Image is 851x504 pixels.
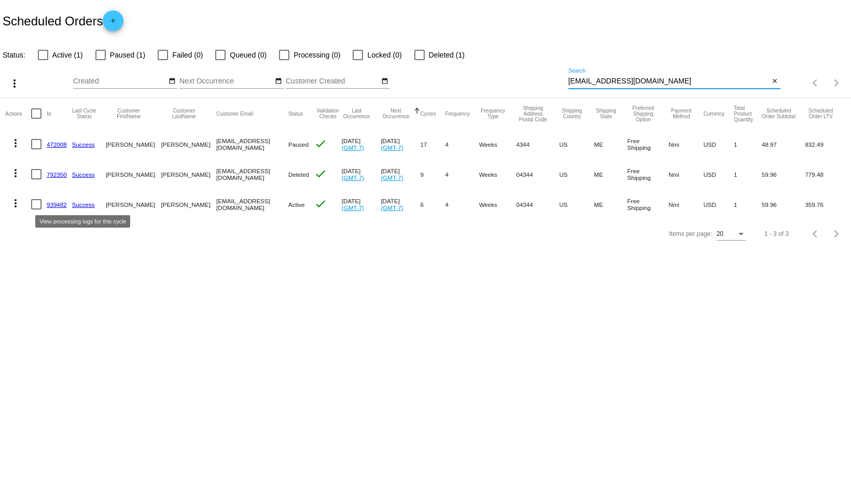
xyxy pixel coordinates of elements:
[72,108,96,119] button: Change sorting for LastProcessingCycleId
[627,129,669,159] mat-cell: Free Shipping
[594,159,627,189] mat-cell: ME
[216,159,288,189] mat-cell: [EMAIL_ADDRESS][DOMAIN_NAME]
[314,198,327,210] mat-icon: check
[445,129,479,159] mat-cell: 4
[179,77,273,86] input: Next Occurrence
[9,167,22,179] mat-icon: more_vert
[805,129,845,159] mat-cell: 832.49
[107,17,119,30] mat-icon: add
[288,201,305,208] span: Active
[445,189,479,219] mat-cell: 4
[172,49,203,61] span: Failed (0)
[216,110,253,117] button: Change sorting for CustomerEmail
[703,110,724,117] button: Change sorting for CurrencyIso
[762,159,805,189] mat-cell: 59.96
[3,10,123,31] h2: Scheduled Orders
[762,189,805,219] mat-cell: 59.96
[805,189,845,219] mat-cell: 359.76
[764,230,789,237] div: 1 - 3 of 3
[381,159,420,189] mat-cell: [DATE]
[668,189,703,219] mat-cell: Nmi
[516,159,559,189] mat-cell: 04344
[342,144,364,151] a: (GMT-7)
[8,77,21,90] mat-icon: more_vert
[342,159,381,189] mat-cell: [DATE]
[161,129,217,159] mat-cell: [PERSON_NAME]
[668,108,694,119] button: Change sorting for PaymentMethod.Type
[314,167,327,180] mat-icon: check
[734,98,762,129] mat-header-cell: Total Product Quantity
[479,159,517,189] mat-cell: Weeks
[73,77,166,86] input: Created
[72,201,95,208] a: Success
[9,197,22,209] mat-icon: more_vert
[216,189,288,219] mat-cell: [EMAIL_ADDRESS][DOMAIN_NAME]
[594,108,618,119] button: Change sorting for ShippingState
[288,110,303,117] button: Change sorting for Status
[47,141,67,148] a: 472008
[479,108,507,119] button: Change sorting for FrequencyType
[805,159,845,189] mat-cell: 779.48
[762,108,796,119] button: Change sorting for Subtotal
[594,189,627,219] mat-cell: ME
[669,230,712,237] div: Items per page:
[805,108,836,119] button: Change sorting for LifetimeValue
[420,129,445,159] mat-cell: 17
[110,49,145,61] span: Paused (1)
[734,189,762,219] mat-cell: 1
[717,230,723,237] span: 20
[805,223,826,244] button: Previous page
[420,189,445,219] mat-cell: 6
[47,171,67,178] a: 792350
[479,189,517,219] mat-cell: Weeks
[381,204,403,211] a: (GMT-7)
[314,98,342,129] mat-header-cell: Validation Checks
[106,108,152,119] button: Change sorting for CustomerFirstName
[559,189,594,219] mat-cell: US
[342,204,364,211] a: (GMT-7)
[288,171,309,178] span: Deleted
[627,189,669,219] mat-cell: Free Shipping
[47,201,67,208] a: 939482
[342,189,381,219] mat-cell: [DATE]
[5,98,31,129] mat-header-cell: Actions
[342,108,372,119] button: Change sorting for LastOccurrenceUtc
[420,110,436,117] button: Change sorting for Cycles
[559,108,584,119] button: Change sorting for ShippingCountry
[762,129,805,159] mat-cell: 48.97
[703,159,734,189] mat-cell: USD
[106,129,161,159] mat-cell: [PERSON_NAME]
[429,49,465,61] span: Deleted (1)
[47,110,51,117] button: Change sorting for Id
[161,159,217,189] mat-cell: [PERSON_NAME]
[72,171,95,178] a: Success
[381,144,403,151] a: (GMT-7)
[445,159,479,189] mat-cell: 4
[106,159,161,189] mat-cell: [PERSON_NAME]
[275,77,282,86] mat-icon: date_range
[805,73,826,93] button: Previous page
[559,129,594,159] mat-cell: US
[342,174,364,181] a: (GMT-7)
[479,129,517,159] mat-cell: Weeks
[826,223,847,244] button: Next page
[703,189,734,219] mat-cell: USD
[445,110,469,117] button: Change sorting for Frequency
[516,189,559,219] mat-cell: 04344
[771,77,778,86] mat-icon: close
[516,105,550,122] button: Change sorting for ShippingPostcode
[342,129,381,159] mat-cell: [DATE]
[286,77,379,86] input: Customer Created
[703,129,734,159] mat-cell: USD
[381,189,420,219] mat-cell: [DATE]
[627,159,669,189] mat-cell: Free Shipping
[314,137,327,150] mat-icon: check
[72,141,95,148] a: Success
[381,108,411,119] button: Change sorting for NextOccurrenceUtc
[294,49,340,61] span: Processing (0)
[516,129,559,159] mat-cell: 4344
[52,49,83,61] span: Active (1)
[161,108,207,119] button: Change sorting for CustomerLastName
[288,141,309,148] span: Paused
[106,189,161,219] mat-cell: [PERSON_NAME]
